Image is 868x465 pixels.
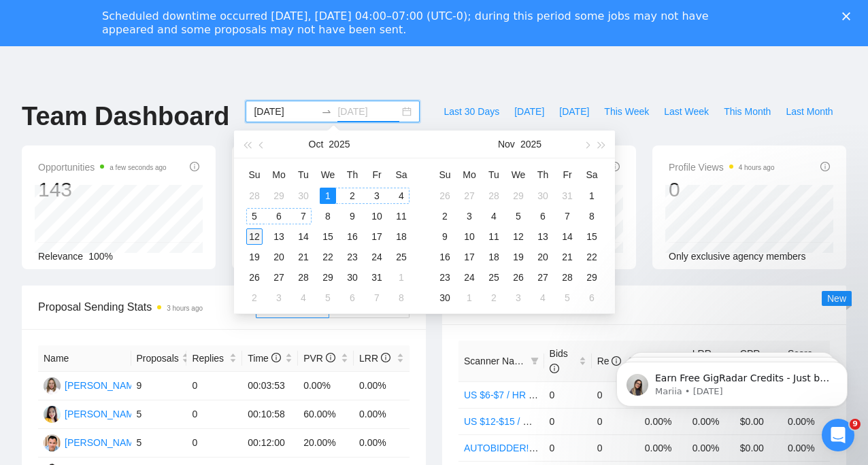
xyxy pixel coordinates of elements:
[669,159,775,175] span: Profile Views
[580,186,604,206] td: 2025-11-01
[44,379,224,390] a: CR[PERSON_NAME] [PERSON_NAME]
[291,206,316,226] td: 2025-10-07
[298,400,354,429] td: 60.00%
[369,188,385,204] div: 3
[555,288,580,308] td: 2025-12-05
[44,406,61,423] img: SP
[669,177,775,203] div: 0
[510,188,527,204] div: 29
[498,131,515,158] button: Nov
[369,269,385,286] div: 31
[22,101,229,133] h1: Team Dashboard
[433,164,457,186] th: Su
[295,208,312,224] div: 7
[38,177,167,203] div: 143
[550,348,568,374] span: Bids
[44,408,143,419] a: SP[PERSON_NAME]
[514,104,544,119] span: [DATE]
[242,247,267,267] td: 2025-10-19
[486,249,502,265] div: 18
[506,164,531,186] th: We
[437,228,453,245] div: 9
[340,226,365,247] td: 2025-10-16
[309,131,324,158] button: Oct
[531,267,555,288] td: 2025-11-27
[827,293,846,304] span: New
[555,206,580,226] td: 2025-11-07
[580,247,604,267] td: 2025-11-22
[295,290,312,306] div: 4
[246,269,263,286] div: 26
[555,267,580,288] td: 2025-11-28
[393,249,410,265] div: 25
[242,164,267,186] th: Su
[44,436,143,447] a: J[PERSON_NAME]
[457,288,482,308] td: 2025-12-01
[344,290,361,306] div: 6
[461,228,478,245] div: 10
[559,104,589,119] span: [DATE]
[340,206,365,226] td: 2025-10-09
[584,249,600,265] div: 22
[267,226,291,247] td: 2025-10-13
[389,226,414,247] td: 2025-10-18
[531,226,555,247] td: 2025-11-13
[433,186,457,206] td: 2025-10-26
[531,288,555,308] td: 2025-12-04
[716,101,778,122] button: This Month
[687,434,735,461] td: 0.00%
[437,208,453,224] div: 2
[739,164,775,171] time: 4 hours ago
[354,400,410,429] td: 0.00%
[433,226,457,247] td: 2025-11-09
[131,345,187,372] th: Proposals
[365,267,389,288] td: 2025-10-31
[271,249,287,265] div: 20
[320,208,336,224] div: 8
[461,208,478,224] div: 3
[365,247,389,267] td: 2025-10-24
[102,10,744,37] div: Scheduled downtime occurred [DATE], [DATE] 04:00–07:00 (UTC-0); during this period some jobs may ...
[242,400,298,429] td: 00:10:58
[271,269,287,286] div: 27
[320,249,336,265] div: 22
[295,269,312,286] div: 28
[592,408,639,434] td: 0
[271,353,281,362] span: info-circle
[482,267,506,288] td: 2025-11-25
[778,101,840,122] button: Last Month
[38,298,256,315] span: Proposal Sending Stats
[337,104,399,119] input: End date
[242,372,298,400] td: 00:03:53
[535,290,551,306] div: 4
[584,208,600,224] div: 8
[580,288,604,308] td: 2025-12-06
[597,101,656,122] button: This Week
[316,267,340,288] td: 2025-10-29
[531,186,555,206] td: 2025-10-30
[393,269,410,286] div: 1
[340,288,365,308] td: 2025-11-06
[544,408,592,434] td: 0
[486,228,502,245] div: 11
[291,288,316,308] td: 2025-11-04
[535,269,551,286] div: 27
[186,345,242,372] th: Replies
[298,372,354,400] td: 0.00%
[344,228,361,245] div: 16
[535,208,551,224] div: 6
[461,188,478,204] div: 27
[786,104,833,119] span: Last Month
[271,188,287,204] div: 29
[482,206,506,226] td: 2025-11-04
[271,228,287,245] div: 13
[320,188,336,204] div: 1
[344,188,361,204] div: 2
[316,247,340,267] td: 2025-10-22
[550,364,559,373] span: info-circle
[369,249,385,265] div: 24
[531,247,555,267] td: 2025-11-20
[246,290,263,306] div: 2
[267,267,291,288] td: 2025-10-27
